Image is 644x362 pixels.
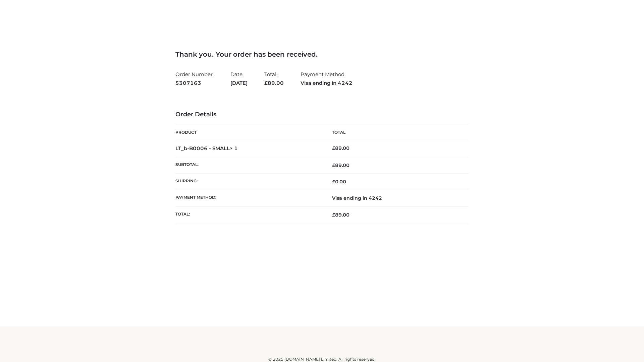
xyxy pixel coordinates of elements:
li: Total: [264,68,284,89]
strong: [DATE] [230,79,248,87]
th: Total: [175,206,322,223]
th: Payment method: [175,190,322,206]
strong: Visa ending in 4242 [301,79,353,87]
bdi: 0.00 [332,179,346,185]
h3: Order Details [175,111,469,118]
bdi: 89.00 [332,145,350,151]
strong: × 1 [230,145,238,152]
span: £ [332,162,335,168]
li: Date: [230,68,248,89]
th: Product [175,125,322,140]
h3: Thank you. Your order has been received. [175,50,469,58]
strong: LT_b-B0006 - SMALL [175,145,238,152]
span: £ [264,80,268,86]
li: Payment Method: [301,68,353,89]
th: Total [322,125,469,140]
th: Subtotal: [175,157,322,173]
span: 89.00 [332,162,350,168]
td: Visa ending in 4242 [322,190,469,206]
th: Shipping: [175,174,322,190]
span: £ [332,145,335,151]
strong: 5307163 [175,79,214,87]
span: 89.00 [332,212,350,218]
span: 89.00 [264,80,284,86]
span: £ [332,179,335,185]
span: £ [332,212,335,218]
li: Order Number: [175,68,214,89]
